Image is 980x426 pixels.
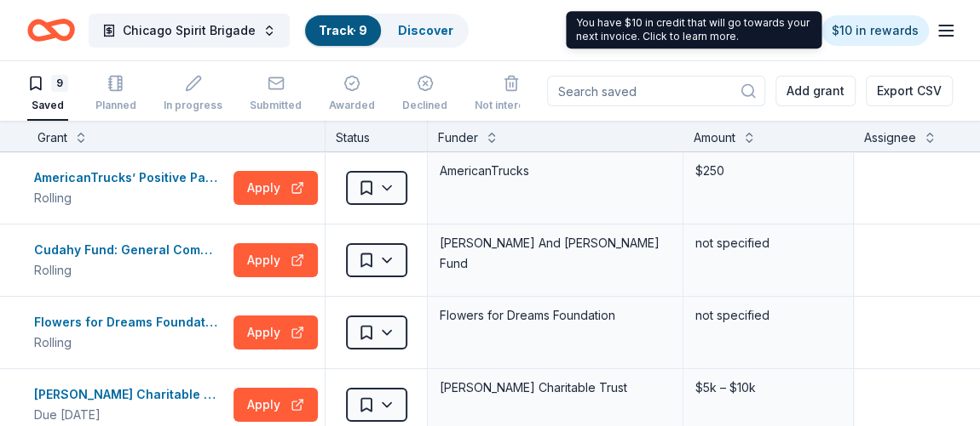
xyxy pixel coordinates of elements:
[89,14,290,48] button: Chicago Spirit Brigade
[34,312,227,353] button: Flowers for Dreams Foundation GrantRolling
[866,76,953,106] button: Export CSV
[27,10,75,50] a: Home
[34,312,227,332] div: Flowers for Dreams Foundation Grant
[34,405,227,425] div: Due [DATE]
[864,128,916,148] div: Assignee
[821,15,929,46] a: $10 in rewards
[329,99,375,112] div: Awarded
[233,243,318,277] button: Apply
[329,68,375,121] button: Awarded
[95,68,136,121] button: Planned
[438,128,478,148] div: Funder
[438,159,672,183] div: AmericanTrucks
[164,99,222,112] div: In progress
[438,231,672,275] div: [PERSON_NAME] And [PERSON_NAME] Fund
[303,14,469,48] button: Track· 9Discover
[51,75,68,92] div: 9
[34,384,227,425] button: [PERSON_NAME] Charitable Trust GrantsDue [DATE]
[37,128,67,148] div: Grant
[34,240,227,260] div: Cudahy Fund: General Community Grants
[233,315,318,349] button: Apply
[34,168,227,188] div: AmericanTrucks’ Positive Payload Grant Program
[250,68,302,121] button: Submitted
[694,376,843,400] div: $5k – $10k
[694,304,843,327] div: not specified
[250,99,302,112] div: Submitted
[326,121,428,151] div: Status
[694,128,735,148] div: Amount
[566,11,821,48] div: You have $10 in credit that will go towards your next invoice. Click to learn more.
[34,240,227,281] button: Cudahy Fund: General Community GrantsRolling
[402,68,447,121] button: Declined
[694,231,843,255] div: not specified
[27,68,68,121] button: 9Saved
[438,304,672,327] div: Flowers for Dreams Foundation
[27,99,68,112] div: Saved
[694,159,843,183] div: $250
[398,23,453,37] a: Discover
[95,99,136,112] div: Planned
[123,20,256,41] span: Chicago Spirit Brigade
[34,384,227,405] div: [PERSON_NAME] Charitable Trust Grants
[34,168,227,208] button: AmericanTrucks’ Positive Payload Grant ProgramRolling
[34,260,227,281] div: Rolling
[438,376,672,400] div: [PERSON_NAME] Charitable Trust
[164,68,222,121] button: In progress
[402,99,447,112] div: Declined
[233,388,318,422] button: Apply
[233,171,318,205] button: Apply
[475,99,548,112] div: Not interested
[34,332,227,353] div: Rolling
[475,68,548,121] button: Not interested
[547,76,765,106] input: Search saved
[319,23,367,37] a: Track· 9
[34,188,227,208] div: Rolling
[775,76,856,106] button: Add grant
